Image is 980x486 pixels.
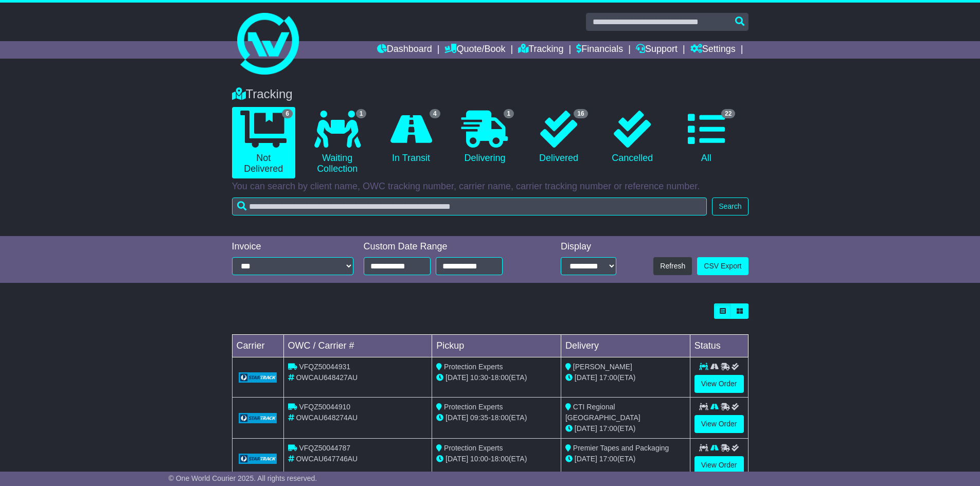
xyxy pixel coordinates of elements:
[364,241,529,253] div: Custom Date Range
[232,241,353,253] div: Invoice
[356,109,367,118] span: 1
[565,454,686,464] div: (ETA)
[573,444,669,452] span: Premier Tapes and Packaging
[296,413,358,422] span: OWCAU648274AU
[299,403,350,411] span: VFQZ50044910
[430,109,440,118] span: 4
[599,455,617,463] span: 17:00
[232,335,283,357] td: Carrier
[470,413,488,422] span: 09:35
[169,474,317,482] span: © One World Courier 2025. All rights reserved.
[690,41,736,59] a: Settings
[379,107,442,168] a: 4 In Transit
[444,363,503,371] span: Protection Experts
[436,412,557,423] div: - (ETA)
[299,363,350,371] span: VFQZ50044931
[694,375,744,393] a: View Order
[575,455,597,463] span: [DATE]
[299,444,350,452] span: VFQZ50044787
[565,372,686,383] div: (ETA)
[694,415,744,433] a: View Order
[565,423,686,434] div: (ETA)
[446,455,468,463] span: [DATE]
[575,373,597,382] span: [DATE]
[232,107,295,178] a: 6 Not Delivered
[446,413,468,422] span: [DATE]
[377,41,432,59] a: Dashboard
[491,455,509,463] span: 18:00
[282,109,293,118] span: 6
[444,403,503,411] span: Protection Experts
[697,257,748,275] a: CSV Export
[601,107,664,168] a: Cancelled
[599,424,617,433] span: 17:00
[227,87,754,102] div: Tracking
[491,373,509,382] span: 18:00
[453,107,516,168] a: 1 Delivering
[306,107,369,178] a: 1 Waiting Collection
[573,363,632,371] span: [PERSON_NAME]
[504,109,514,118] span: 1
[296,455,358,463] span: OWCAU647746AU
[432,335,561,357] td: Pickup
[561,335,690,357] td: Delivery
[518,41,563,59] a: Tracking
[690,335,748,357] td: Status
[239,372,277,383] img: GetCarrierServiceLogo
[232,181,749,192] p: You can search by client name, OWC tracking number, carrier name, carrier tracking number or refe...
[296,373,358,382] span: OWCAU648427AU
[444,444,503,452] span: Protection Experts
[561,241,616,253] div: Display
[444,41,505,59] a: Quote/Book
[470,455,488,463] span: 10:00
[565,403,640,422] span: CTI Regional [GEOGRAPHIC_DATA]
[239,454,277,464] img: GetCarrierServiceLogo
[575,424,597,433] span: [DATE]
[576,41,623,59] a: Financials
[599,373,617,382] span: 17:00
[527,107,590,168] a: 16 Delivered
[436,372,557,383] div: - (ETA)
[283,335,432,357] td: OWC / Carrier #
[674,107,738,168] a: 22 All
[653,257,692,275] button: Refresh
[574,109,587,118] span: 16
[694,456,744,474] a: View Order
[470,373,488,382] span: 10:30
[712,197,748,215] button: Search
[636,41,678,59] a: Support
[446,373,468,382] span: [DATE]
[239,413,277,423] img: GetCarrierServiceLogo
[721,109,735,118] span: 22
[436,454,557,464] div: - (ETA)
[491,413,509,422] span: 18:00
